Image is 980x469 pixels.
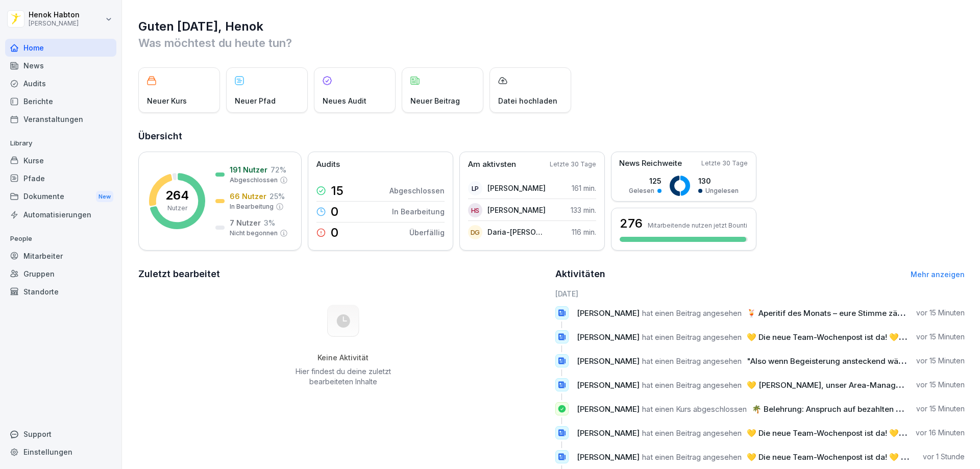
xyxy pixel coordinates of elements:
span: [PERSON_NAME] [577,428,640,438]
div: DG [468,225,482,239]
p: 66 Nutzer [230,191,266,202]
span: hat einen Beitrag angesehen [642,380,742,390]
h6: [DATE] [555,288,965,299]
p: vor 15 Minuten [916,380,965,390]
h1: Guten [DATE], Henok [138,18,965,35]
p: 191 Nutzer [230,164,267,175]
span: [PERSON_NAME] [577,308,640,318]
p: Neuer Beitrag [410,95,460,106]
p: Überfällig [409,227,445,238]
p: Mitarbeitende nutzen jetzt Bounti [648,221,747,229]
span: [PERSON_NAME] [577,332,640,342]
p: Gelesen [629,186,654,195]
a: Audits [5,75,116,92]
p: People [5,231,116,247]
p: Nicht begonnen [230,229,278,238]
p: 161 min. [572,183,596,193]
span: [PERSON_NAME] [577,380,640,390]
div: LP [468,181,482,195]
p: 116 min. [572,227,596,237]
p: 130 [698,176,739,186]
a: News [5,57,116,75]
a: Mehr anzeigen [911,270,965,279]
p: Library [5,135,116,152]
p: Letzte 30 Tage [550,160,596,169]
p: vor 15 Minuten [916,308,965,318]
p: 3 % [264,217,275,228]
div: Support [5,425,116,443]
div: Automatisierungen [5,206,116,224]
a: Kurse [5,152,116,169]
p: 25 % [269,191,285,202]
p: Neuer Pfad [235,95,276,106]
a: Einstellungen [5,443,116,461]
div: New [96,191,113,203]
p: vor 16 Minuten [916,428,965,438]
p: [PERSON_NAME] [487,205,546,215]
a: Gruppen [5,265,116,283]
a: Mitarbeiter [5,247,116,265]
h2: Übersicht [138,129,965,143]
p: Nutzer [167,204,187,213]
p: vor 1 Stunde [923,452,965,462]
p: 72 % [271,164,286,175]
p: Was möchtest du heute tun? [138,35,965,51]
p: Abgeschlossen [230,176,278,185]
a: Berichte [5,92,116,110]
p: vor 15 Minuten [916,404,965,414]
span: hat einen Beitrag angesehen [642,452,742,462]
p: Am aktivsten [468,159,516,170]
span: [PERSON_NAME] [577,356,640,366]
p: Ungelesen [705,186,739,195]
span: [PERSON_NAME] [577,404,640,414]
a: Pfade [5,169,116,187]
span: hat einen Beitrag angesehen [642,308,742,318]
p: 0 [331,227,338,239]
p: In Bearbeitung [230,202,274,211]
p: Neues Audit [323,95,366,106]
p: [PERSON_NAME] [29,20,80,27]
a: Home [5,39,116,57]
h2: Zuletzt bearbeitet [138,267,548,281]
p: Letzte 30 Tage [701,159,748,168]
p: 15 [331,185,344,197]
span: hat einen Kurs abgeschlossen [642,404,747,414]
p: 7 Nutzer [230,217,261,228]
p: Hier findest du deine zuletzt bearbeiteten Inhalte [291,366,395,387]
p: Datei hochladen [498,95,557,106]
p: [PERSON_NAME] [487,183,546,193]
span: [PERSON_NAME] [577,452,640,462]
span: hat einen Beitrag angesehen [642,332,742,342]
p: 125 [629,176,661,186]
p: 0 [331,206,338,218]
h2: Aktivitäten [555,267,605,281]
p: 264 [165,189,189,202]
p: Abgeschlossen [389,185,445,196]
p: Henok Habton [29,11,80,19]
p: Daria-[PERSON_NAME] [487,227,546,237]
h3: 276 [620,215,643,232]
p: In Bearbeitung [392,206,445,217]
p: News Reichweite [619,158,682,169]
p: Neuer Kurs [147,95,187,106]
p: Audits [316,159,340,170]
a: Veranstaltungen [5,110,116,128]
p: vor 15 Minuten [916,332,965,342]
div: HS [468,203,482,217]
p: vor 15 Minuten [916,356,965,366]
h5: Keine Aktivität [291,353,395,362]
p: 133 min. [571,205,596,215]
span: hat einen Beitrag angesehen [642,356,742,366]
a: Standorte [5,283,116,301]
a: DokumenteNew [5,187,116,206]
